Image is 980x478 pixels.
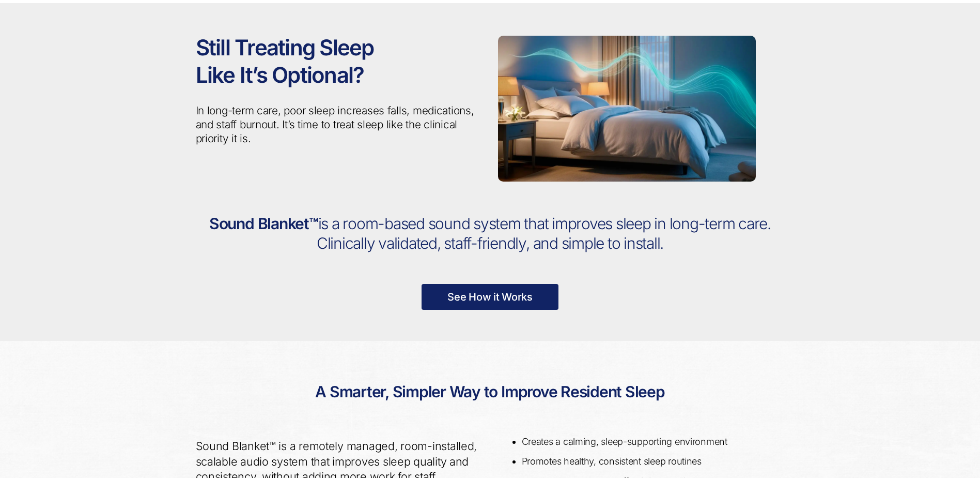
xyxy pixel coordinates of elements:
[522,456,776,468] li: Promotes healthy, consistent sleep routines
[317,214,771,252] span: is a room-based sound system that improves sleep in long-term care. Clinically validated, staff-f...
[294,43,318,51] span: Job title
[196,104,483,146] p: In long-term care, poor sleep increases falls, medications, and staff burnout. It’s time to treat...
[422,284,558,310] a: See How it Works
[294,1,326,9] span: Last name
[294,86,378,94] span: How did you hear about us?
[522,436,776,448] li: Creates a calming, sleep-supporting environment
[196,34,483,88] h1: Still Treating Sleep Like It’s Optional?
[196,372,785,412] h2: A Smarter, Simpler Way to Improve Resident Sleep
[196,214,785,253] h2: Sound Blanket™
